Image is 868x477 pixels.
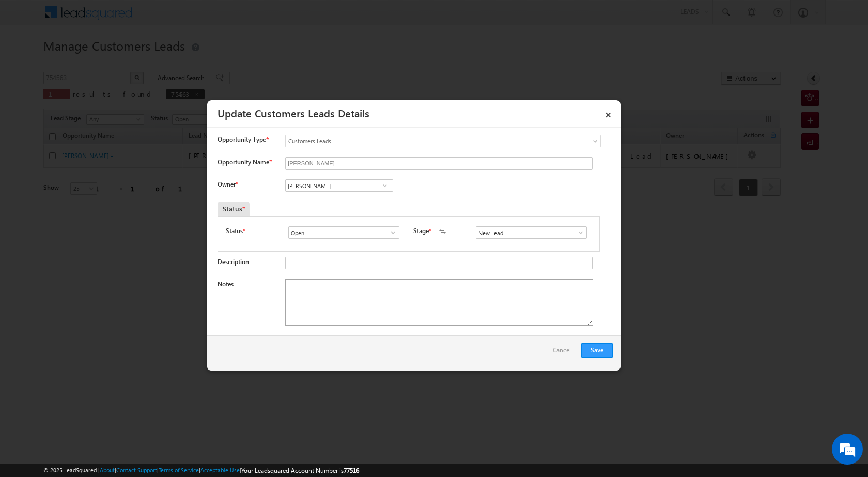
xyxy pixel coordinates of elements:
a: Show All Items [571,227,584,238]
input: Type to Search [476,226,587,239]
div: Minimize live chat window [169,5,194,30]
a: × [599,104,617,122]
a: About [100,467,115,473]
label: Owner [218,180,238,188]
img: d_60004797649_company_0_60004797649 [18,54,43,68]
a: Update Customers Leads Details [218,105,369,120]
span: Customers Leads [286,136,559,146]
textarea: Type your message and hit 'Enter' [13,96,189,310]
span: © 2025 LeadSquared | | | | | [43,466,359,475]
a: Show All Items [384,227,397,238]
button: Save [581,343,613,358]
label: Description [218,258,249,266]
a: Terms of Service [159,467,199,473]
a: Contact Support [116,467,157,473]
div: Status [218,202,250,216]
a: Cancel [553,343,576,363]
span: 77516 [344,467,359,474]
a: Acceptable Use [200,467,240,473]
div: Chat with us now [54,54,174,68]
label: Stage [413,226,429,236]
span: Your Leadsquared Account Number is [241,467,359,474]
input: Type to Search [288,226,399,239]
label: Notes [218,280,234,288]
input: Type to Search [285,179,393,192]
em: Start Chat [141,318,188,332]
a: Show All Items [378,180,391,191]
span: Opportunity Type [218,135,266,144]
label: Status [226,226,243,236]
label: Opportunity Name [218,158,271,166]
a: Customers Leads [285,135,601,147]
